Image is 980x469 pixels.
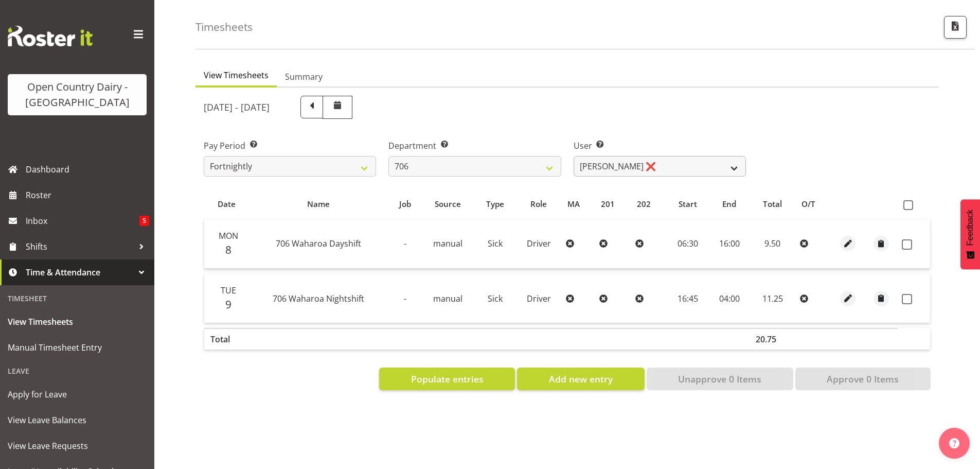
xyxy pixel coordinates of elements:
[26,187,149,203] span: Roster
[3,360,152,381] div: Leave
[527,293,551,304] span: Driver
[549,372,613,386] span: Add new entry
[574,140,746,152] label: User
[411,372,484,386] span: Populate entries
[960,199,980,269] button: Feedback - Show survey
[750,328,796,350] th: 20.75
[647,368,793,390] button: Unapprove 0 Items
[433,238,462,249] span: manual
[225,242,231,257] span: 8
[637,198,661,210] div: 202
[8,387,147,402] span: Apply for Leave
[219,230,238,241] span: Mon
[567,198,590,210] div: MA
[750,274,796,323] td: 11.25
[8,26,93,46] img: Rosterit website logo
[26,162,149,177] span: Dashboard
[195,21,253,33] h4: Timesheets
[404,238,406,249] span: -
[678,372,761,386] span: Unapprove 0 Items
[795,368,931,390] button: Approve 0 Items
[3,381,152,407] a: Apply for Leave
[221,285,236,296] span: Tue
[404,293,406,304] span: -
[3,288,152,309] div: Timesheet
[8,438,147,454] span: View Leave Requests
[139,216,149,226] span: 5
[673,198,703,210] div: Start
[517,368,644,390] button: Add new entry
[18,79,136,110] div: Open Country Dairy - [GEOGRAPHIC_DATA]
[3,407,152,433] a: View Leave Balances
[225,297,231,311] span: 9
[475,274,516,323] td: Sick
[527,238,551,249] span: Driver
[276,238,361,249] span: 706 Waharoa Dayshift
[285,71,323,83] span: Summary
[522,198,556,210] div: Role
[949,438,959,448] img: help-xxl-2.png
[944,16,967,39] button: Export CSV
[204,140,376,152] label: Pay Period
[8,314,147,329] span: View Timesheets
[273,293,364,304] span: 706 Waharoa Nightshift
[204,69,269,81] span: View Timesheets
[26,239,134,254] span: Shifts
[3,309,152,335] a: View Timesheets
[667,274,709,323] td: 16:45
[750,219,796,269] td: 9.50
[379,368,515,390] button: Populate entries
[427,198,469,210] div: Source
[755,198,790,210] div: Total
[709,274,750,323] td: 04:00
[3,433,152,459] a: View Leave Requests
[715,198,744,210] div: End
[827,372,899,386] span: Approve 0 Items
[26,213,139,229] span: Inbox
[255,198,383,210] div: Name
[8,412,147,428] span: View Leave Balances
[601,198,625,210] div: 201
[709,219,750,269] td: 16:00
[966,210,975,246] span: Feedback
[3,335,152,360] a: Manual Timesheet Entry
[475,219,516,269] td: Sick
[8,340,147,355] span: Manual Timesheet Entry
[480,198,510,210] div: Type
[395,198,416,210] div: Job
[388,140,561,152] label: Department
[26,265,134,280] span: Time & Attendance
[204,328,249,350] th: Total
[433,293,462,304] span: manual
[204,101,270,113] h5: [DATE] - [DATE]
[801,198,826,210] div: O/T
[667,219,709,269] td: 06:30
[210,198,243,210] div: Date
